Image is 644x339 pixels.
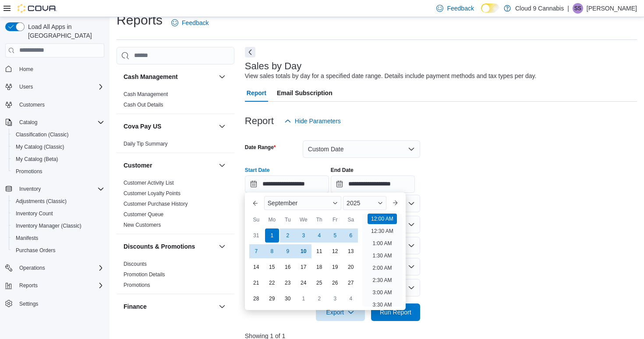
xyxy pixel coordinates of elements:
span: Inventory Count [12,208,104,219]
span: Operations [16,263,104,273]
div: day-3 [297,228,311,243]
div: day-11 [312,244,326,258]
span: Users [19,83,33,90]
span: Manifests [12,233,104,243]
li: 3:30 AM [369,300,395,310]
a: Cash Out Details [124,102,163,108]
span: Feedback [182,18,209,27]
input: Press the down key to open a popover containing a calendar. [331,175,415,193]
div: day-8 [265,244,279,258]
span: SS [574,3,581,14]
button: My Catalog (Beta) [9,153,108,165]
div: View sales totals by day for a specified date range. Details include payment methods and tax type... [245,71,537,81]
button: Finance [124,302,215,311]
div: day-3 [328,292,342,306]
span: Reports [16,280,104,291]
li: 1:30 AM [369,250,395,261]
input: Dark Mode [481,4,499,13]
div: day-17 [297,260,311,274]
div: Mo [265,213,279,227]
div: day-18 [312,260,326,274]
span: Purchase Orders [16,247,56,254]
span: My Catalog (Classic) [16,143,64,150]
label: End Date [331,167,354,174]
a: New Customers [124,222,161,228]
h3: Cova Pay US [124,122,161,131]
li: 2:30 AM [369,275,395,285]
li: 2:00 AM [369,263,395,273]
button: Cova Pay US [217,121,227,132]
button: Customer [217,160,227,171]
span: Feedback [447,4,474,13]
div: Fr [328,213,342,227]
div: day-29 [265,292,279,306]
div: day-26 [328,276,342,290]
h3: Report [245,116,274,126]
button: Next [245,47,255,57]
button: Inventory [2,183,108,195]
button: Open list of options [408,200,415,207]
div: day-9 [281,244,295,258]
span: Email Subscription [277,84,333,102]
label: Date Range [245,144,276,151]
button: Customers [2,98,108,111]
div: day-28 [249,292,263,306]
a: Manifests [12,233,42,243]
a: Promotions [124,282,150,288]
p: | [567,3,569,14]
div: day-25 [312,276,326,290]
div: day-30 [281,292,295,306]
span: Load All Apps in [GEOGRAPHIC_DATA] [25,22,104,40]
span: My Catalog (Beta) [12,154,104,164]
div: Customer [117,178,234,234]
h3: Sales by Day [245,61,302,71]
div: day-1 [297,292,311,306]
a: Inventory Count [12,208,57,219]
div: Cash Management [117,89,234,114]
button: My Catalog (Classic) [9,141,108,153]
span: Hide Parameters [295,117,341,125]
button: Promotions [9,165,108,178]
div: day-19 [328,260,342,274]
a: Home [16,64,37,75]
h3: Cash Management [124,72,178,81]
a: Promotion Details [124,271,165,278]
a: Inventory Manager (Classic) [12,221,85,231]
button: Classification (Classic) [9,128,108,141]
div: day-31 [249,228,263,243]
button: Cash Management [217,71,227,82]
button: Purchase Orders [9,244,108,257]
button: Custom Date [303,140,420,158]
button: Run Report [371,303,420,321]
a: Discounts [124,261,147,267]
div: day-24 [297,276,311,290]
span: Customers [19,101,45,108]
div: Sarbjot Singh [573,3,583,14]
span: Catalog [16,117,104,128]
ul: Time [362,214,402,307]
span: Inventory [16,184,104,194]
div: day-4 [312,228,326,243]
div: Th [312,213,326,227]
a: Customers [16,100,48,110]
div: day-4 [344,292,358,306]
div: day-6 [344,228,358,243]
span: September [268,200,297,207]
a: My Catalog (Classic) [12,142,68,152]
div: day-23 [281,276,295,290]
span: Catalog [19,119,37,126]
a: Customer Activity List [124,180,174,186]
a: Cash Management [124,91,168,97]
span: Inventory Count [16,210,53,217]
p: Cloud 9 Cannabis [515,3,564,14]
div: day-21 [249,276,263,290]
li: 12:00 AM [368,214,397,224]
a: Purchase Orders [12,245,59,256]
h3: Finance [124,302,147,311]
div: We [297,213,311,227]
h1: Reports [117,11,163,29]
button: Manifests [9,232,108,244]
div: day-10 [297,244,311,258]
button: Users [2,81,108,93]
button: Reports [16,280,41,291]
